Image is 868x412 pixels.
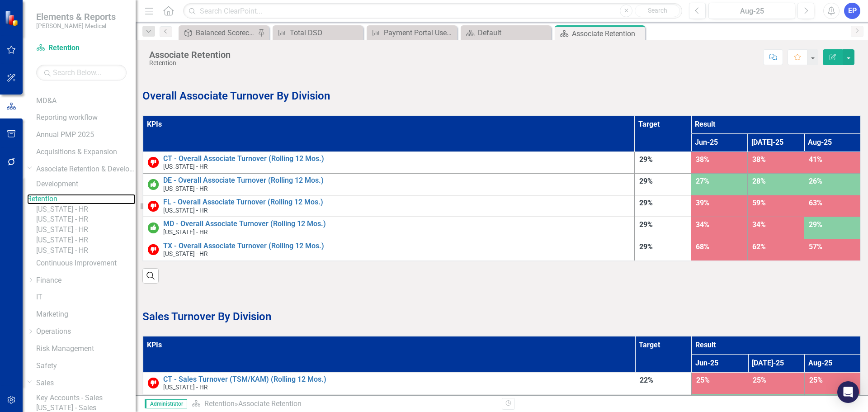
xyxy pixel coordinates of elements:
[752,220,766,229] span: 34%
[478,27,549,38] div: Default
[36,225,136,235] a: [US_STATE] - HR
[196,27,255,38] div: Balanced Scorecard (Daily Huddle)
[142,90,330,102] strong: Overall Associate Turnover By Division
[204,399,235,408] a: Retention
[696,220,709,229] span: 34%
[36,378,136,388] a: Sales
[809,242,822,251] span: 57%
[809,376,823,384] span: 25%
[5,10,20,26] img: ClearPoint Strategy
[752,199,766,207] span: 59%
[36,309,136,320] a: Marketing
[163,185,208,192] span: [US_STATE] - HR
[369,27,455,38] a: Payment Portal Users (3 Mo. Average)
[36,96,136,106] a: MD&A
[143,152,635,173] td: Double-Click to Edit Right Click for Context Menu
[36,393,136,403] a: Key Accounts - Sales
[639,242,653,251] span: 29%
[696,242,709,251] span: 68%
[143,217,635,239] td: Double-Click to Edit Right Click for Context Menu
[837,381,859,403] div: Open Intercom Messenger
[36,164,136,175] a: Associate Retention & Development
[384,27,455,38] div: Payment Portal Users (3 Mo. Average)
[163,207,208,214] span: [US_STATE] - HR
[36,130,136,140] a: Annual PMP 2025
[809,155,822,164] span: 41%
[163,155,630,163] a: CT - Overall Associate Turnover (Rolling 12 Mos.)
[275,27,361,38] a: Total DSO
[463,27,549,38] a: Default
[696,177,709,185] span: 27%
[809,199,822,207] span: 63%
[712,6,792,17] div: Aug-25
[148,223,159,233] img: On or Above Target
[696,155,709,164] span: 38%
[163,375,630,384] a: CT - Sales Turnover (TSM/KAM) (Rolling 12 Mos.)
[696,199,709,207] span: 39%
[143,174,635,195] td: Double-Click to Edit Right Click for Context Menu
[752,177,766,185] span: 28%
[163,163,208,170] span: [US_STATE] - HR
[640,376,653,384] span: 22%
[36,43,127,53] a: Retention
[290,27,361,38] div: Total DSO
[36,344,136,354] a: Risk Management
[639,199,653,207] span: 29%
[708,3,795,19] button: Aug-25
[163,384,208,391] span: [US_STATE] - HR
[572,28,643,39] div: Associate Retention
[183,3,682,19] input: Search ClearPoint...
[143,195,635,217] td: Double-Click to Edit Right Click for Context Menu
[148,378,159,388] img: Below Target
[149,50,231,60] div: Associate Retention
[635,5,680,17] button: Search
[36,361,136,371] a: Safety
[639,220,653,229] span: 29%
[148,157,159,168] img: Below Target
[648,7,667,14] span: Search
[36,65,127,81] input: Search Below...
[163,250,208,257] span: [US_STATE] - HR
[36,22,116,29] small: [PERSON_NAME] Medical
[36,204,136,215] a: [US_STATE] - HR
[192,399,495,409] div: »
[148,244,159,255] img: Below Target
[181,27,255,38] a: Balanced Scorecard (Daily Huddle)
[163,220,630,228] a: MD - Overall Associate Turnover (Rolling 12 Mos.)
[238,399,302,408] div: Associate Retention
[148,179,159,190] img: On or Above Target
[36,327,136,337] a: Operations
[36,246,136,256] a: [US_STATE] - HR
[145,399,187,408] span: Administrator
[639,155,653,164] span: 29%
[639,177,653,185] span: 29%
[752,155,766,164] span: 38%
[752,242,766,251] span: 62%
[163,198,630,206] a: FL - Overall Associate Turnover (Rolling 12 Mos.)
[36,214,136,225] a: [US_STATE] - HR
[143,239,635,261] td: Double-Click to Edit Right Click for Context Menu
[36,275,136,286] a: Finance
[149,60,231,66] div: Retention
[148,201,159,212] img: Below Target
[36,235,136,246] a: [US_STATE] - HR
[163,228,208,236] span: [US_STATE] - HR
[36,292,136,303] a: IT
[809,220,822,229] span: 29%
[27,194,136,204] a: Retention
[36,147,136,157] a: Acquisitions & Expansion
[142,310,271,323] strong: Sales Turnover By Division
[36,258,136,269] a: Continuous Improvement
[36,113,136,123] a: Reporting workflow
[696,376,710,384] span: 25%
[143,372,635,394] td: Double-Click to Edit Right Click for Context Menu
[753,376,766,384] span: 25%
[844,3,860,19] button: EP
[809,177,822,185] span: 26%
[36,11,116,22] span: Elements & Reports
[36,179,136,189] a: Development
[163,242,630,250] a: TX - Overall Associate Turnover (Rolling 12 Mos.)
[163,176,630,185] a: DE - Overall Associate Turnover (Rolling 12 Mos.)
